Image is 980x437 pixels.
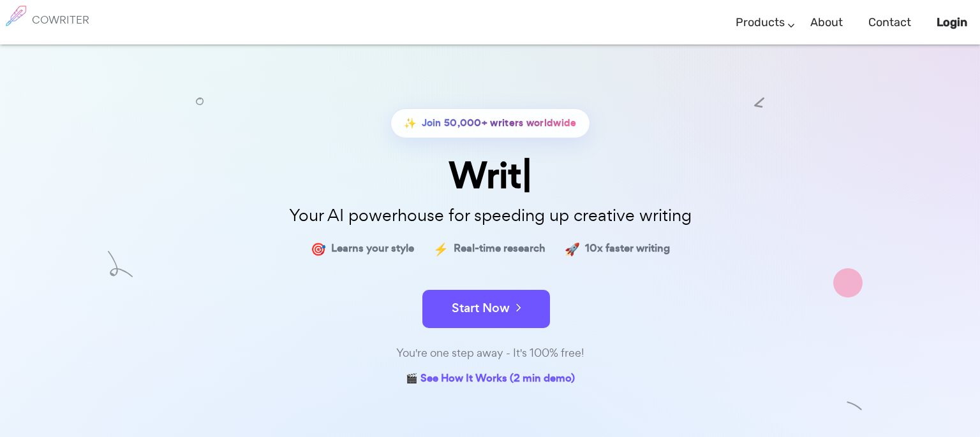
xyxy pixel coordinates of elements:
a: About [810,4,843,41]
b: Login [937,15,967,29]
a: Products [736,4,785,41]
span: 🎯 [311,240,326,258]
p: Your AI powerhouse for speeding up creative writing [171,202,809,229]
button: Start Now [422,290,550,328]
div: You're one step away - It's 100% free! [171,344,809,362]
img: shape [108,251,133,277]
h6: COWRITER [32,14,89,25]
a: 🎬 See How It Works (2 min demo) [406,369,575,389]
div: Writ [171,157,809,194]
span: 🚀 [565,240,580,258]
img: shape [847,398,863,414]
span: 10x faster writing [585,240,670,258]
span: Learns your style [331,240,414,258]
a: Contact [868,4,911,41]
span: ✨ [404,114,417,133]
span: Join 50,000+ writers worldwide [422,114,577,133]
span: Real-time research [454,240,546,258]
img: shape [833,268,863,297]
span: ⚡ [433,240,449,258]
a: Login [937,4,967,41]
